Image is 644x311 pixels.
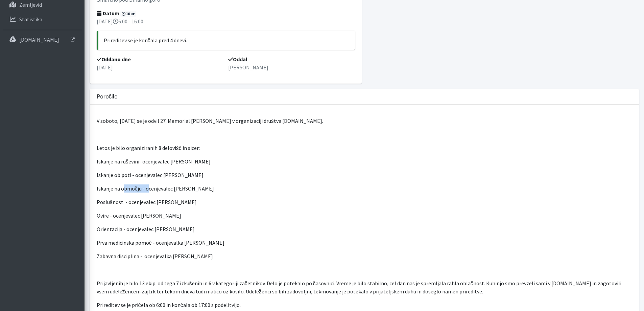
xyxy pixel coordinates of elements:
h3: Poročilo [97,93,118,100]
p: Iskanje ob poti - ocenjevalec [PERSON_NAME] [97,171,632,179]
a: Statistika [3,13,82,26]
strong: Datum [97,10,119,17]
p: [DATE] [97,63,223,71]
p: Prireditev se je končala pred 4 dnevi. [104,36,350,44]
span: 10 ur [120,11,137,17]
p: Zemljevid [19,1,42,8]
strong: Oddano dne [97,56,131,63]
p: [DOMAIN_NAME] [19,36,59,43]
p: Orientacija - ocenjevalec [PERSON_NAME] [97,225,632,233]
p: Prijavljenih je bilo 13 ekip. od tega 7 izkušenih in 6 v kategoriji začetnikov. Delo je potekalo ... [97,279,632,295]
p: Poslušnost - ocenjevalec [PERSON_NAME] [97,198,632,206]
a: [DOMAIN_NAME] [3,33,82,46]
p: Iskanje na ruševini- ocenjevalec [PERSON_NAME] [97,157,632,165]
p: V soboto, [DATE] se je odvil 27. Memorial [PERSON_NAME] v organizaciji društva [DOMAIN_NAME]. [97,117,632,125]
p: [PERSON_NAME] [228,63,355,71]
p: Prva medicinska pomoč - ocenjevalka [PERSON_NAME] [97,239,632,247]
strong: Oddal [228,56,247,63]
p: Zabavna disciplina - ocenjevalka [PERSON_NAME] [97,252,632,260]
p: Statistika [19,16,42,23]
p: Ovire - ocenjevalec [PERSON_NAME] [97,212,632,220]
p: Letos je bilo organiziranih 8 delovišč in sicer: [97,144,632,152]
p: Prireditev se je pričela ob 6:00 in končala ob 17:00 s podelitvijo. [97,301,632,309]
p: Iskanje na območju - ocenjevalec [PERSON_NAME] [97,184,632,193]
p: [DATE] 6:00 - 16:00 [97,17,355,25]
